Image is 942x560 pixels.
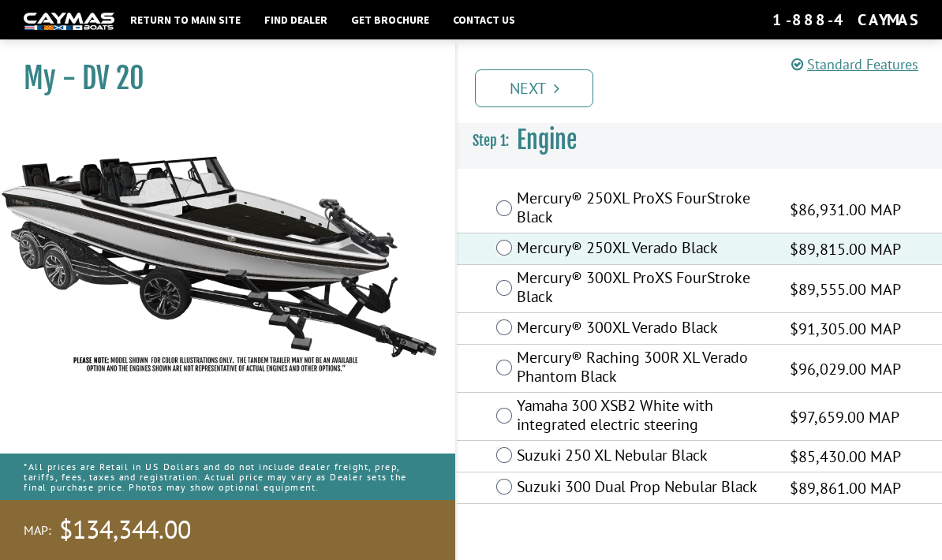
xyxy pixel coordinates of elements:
[471,67,942,107] ul: Pagination
[475,69,593,107] a: Next
[790,198,901,222] span: $86,931.00 MAP
[790,237,901,261] span: $89,815.00 MAP
[517,348,770,390] label: Mercury® Raching 300R XL Verado Phantom Black
[790,445,901,469] span: $85,430.00 MAP
[517,477,770,500] label: Suzuki 300 Dual Prop Nebular Black
[445,9,523,30] a: Contact Us
[791,55,918,73] a: Standard Features
[517,189,770,230] label: Mercury® 250XL ProXS FourStroke Black
[24,61,416,96] h1: My - DV 20
[790,476,901,500] span: $89,861.00 MAP
[457,111,942,170] h3: Engine
[59,513,191,547] span: $134,344.00
[24,454,432,501] p: *All prices are Retail in US Dollars and do not include dealer freight, prep, tariffs, fees, taxe...
[772,9,918,30] div: 1-888-4CAYMAS
[517,446,770,469] label: Suzuki 250 XL Nebular Black
[517,268,770,310] label: Mercury® 300XL ProXS FourStroke Black
[790,317,901,341] span: $91,305.00 MAP
[790,357,901,381] span: $96,029.00 MAP
[122,9,249,30] a: Return to main site
[24,522,51,539] span: MAP:
[790,278,901,301] span: $89,555.00 MAP
[517,396,770,438] label: Yamaha 300 XSB2 White with integrated electric steering
[24,13,114,29] img: white-logo-c9c8dbefe5ff5ceceb0f0178aa75bf4bb51f6bca0971e226c86eb53dfe498488.png
[790,405,899,429] span: $97,659.00 MAP
[256,9,335,30] a: Find Dealer
[343,9,437,30] a: Get Brochure
[517,318,770,341] label: Mercury® 300XL Verado Black
[517,238,770,261] label: Mercury® 250XL Verado Black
